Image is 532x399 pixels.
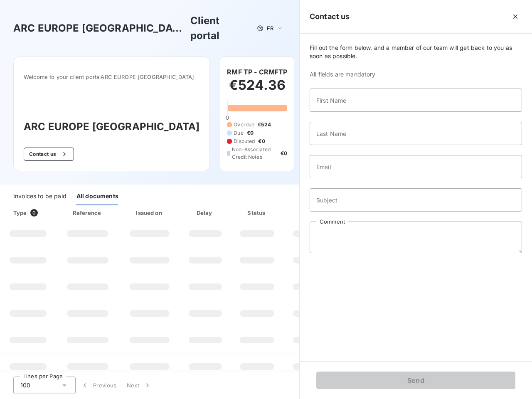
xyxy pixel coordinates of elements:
h6: RMF TP - CRMFTP [227,67,287,77]
div: Delay [182,209,229,217]
button: Previous [76,377,122,394]
span: Due [234,129,243,137]
button: Send [316,372,515,389]
span: Non-Associated Credit Notes [232,146,277,161]
button: Contact us [24,148,74,161]
span: All fields are mandatory [310,70,522,79]
div: Type [8,209,54,217]
div: Invoices to be paid [13,188,66,205]
div: Issued on [121,209,178,217]
div: All documents [76,188,118,205]
span: Fill out the form below, and a member of our team will get back to you as soon as possible. [310,44,522,60]
input: placeholder [310,155,522,178]
span: €524 [258,121,271,128]
span: 0 [30,209,38,217]
span: €0 [281,150,287,157]
div: Reference [73,209,101,216]
span: €0 [258,138,265,145]
span: Disputed [234,138,255,145]
span: FR [267,25,273,32]
input: placeholder [310,89,522,112]
input: placeholder [310,122,522,145]
input: placeholder [310,188,522,212]
h3: Client portal [190,13,251,43]
span: 0 [226,114,229,121]
h2: €524.36 [227,77,287,102]
span: €0 [247,129,254,137]
button: Next [122,377,157,394]
span: Welcome to your client portal ARC EUROPE [GEOGRAPHIC_DATA] [24,74,199,80]
div: Amount [285,209,338,217]
span: 100 [20,381,30,389]
span: Overdue [234,121,254,128]
h3: ARC EUROPE [GEOGRAPHIC_DATA] [13,21,187,36]
div: Status [232,209,282,217]
h3: ARC EUROPE [GEOGRAPHIC_DATA] [24,119,199,134]
h5: Contact us [310,11,350,22]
